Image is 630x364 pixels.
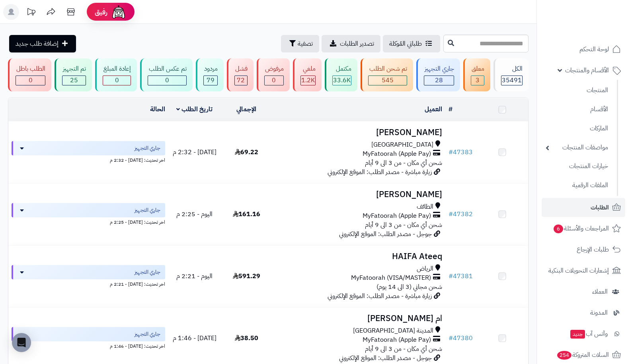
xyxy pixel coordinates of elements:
[225,58,255,91] a: فشل 72
[12,217,165,226] div: اخر تحديث: [DATE] - 2:25 م
[328,291,432,301] span: زيارة مباشرة - مصدر الطلب: الموقع الإلكتروني
[368,64,407,74] div: تم شحن الطلب
[301,76,315,85] span: 1.2K
[176,271,213,281] span: اليوم - 2:21 م
[449,147,453,157] span: #
[570,328,608,339] span: وآتس آب
[365,344,442,354] span: شحن أي مكان - من 3 الى 9 أيام
[12,279,165,288] div: اخر تحديث: [DATE] - 2:21 م
[176,105,213,114] a: تاريخ الطلب
[365,158,442,168] span: شحن أي مكان - من 3 الى 9 أيام
[176,209,213,219] span: اليوم - 2:25 م
[382,76,394,85] span: 545
[415,58,462,91] a: جاري التجهيز 28
[449,333,453,343] span: #
[553,223,609,234] span: المراجعات والأسئلة
[389,39,422,48] span: طلباتي المُوكلة
[449,147,473,157] a: #47383
[135,144,160,152] span: جاري التجهيز
[417,202,433,211] span: الطائف
[435,76,443,85] span: 28
[371,140,433,149] span: [GEOGRAPHIC_DATA]
[333,76,351,85] span: 33.6K
[235,333,258,343] span: 38.50
[339,353,432,363] span: جوجل - مصدر الطلب: الموقع الإلكتروني
[363,211,431,221] span: MyFatoorah (Apple Pay)
[449,105,453,114] a: #
[16,64,45,74] div: الطلب باطل
[577,244,609,255] span: طلبات الإرجاع
[333,76,351,85] div: 33587
[150,105,165,114] a: الحالة
[417,264,433,273] span: الرياض
[135,206,160,214] span: جاري التجهيز
[351,273,431,283] span: MyFatoorah (VISA/MASTER)
[272,76,276,85] span: 0
[449,209,473,219] a: #47382
[542,219,625,238] a: المراجعات والأسئلة6
[449,209,453,219] span: #
[70,76,78,85] span: 25
[328,167,432,177] span: زيارة مباشرة - مصدر الطلب: الموقع الإلكتروني
[542,82,612,99] a: المنتجات
[95,7,107,17] span: رفيق
[502,76,522,85] span: 35491
[233,271,260,281] span: 591.29
[332,64,351,74] div: مكتمل
[135,268,160,276] span: جاري التجهيز
[265,76,283,85] div: 0
[424,76,454,85] div: 28
[103,64,131,74] div: إعادة المبلغ
[173,147,217,157] span: [DATE] - 2:32 م
[148,76,186,85] div: 0
[203,64,218,74] div: مردود
[579,44,609,55] span: لوحة التحكم
[557,351,571,360] span: 254
[363,335,431,345] span: MyFatoorah (Apple Pay)
[207,76,215,85] span: 79
[542,324,625,343] a: وآتس آبجديد
[542,177,612,194] a: الملفات الرقمية
[542,101,612,118] a: الأقسام
[501,64,523,74] div: الكل
[359,58,414,91] a: تم شحن الطلب 545
[376,282,442,292] span: شحن مجاني (3 الى 14 يوم)
[233,209,260,219] span: 161.16
[135,330,160,338] span: جاري التجهيز
[12,155,165,164] div: اخر تحديث: [DATE] - 2:32 م
[94,58,138,91] a: إعادة المبلغ 0
[16,76,45,85] div: 0
[29,76,33,85] span: 0
[590,307,608,318] span: المدونة
[301,76,315,85] div: 1152
[592,286,608,297] span: العملاء
[12,341,165,350] div: اخر تحديث: [DATE] - 1:46 م
[281,35,319,52] button: تصفية
[542,261,625,280] a: إشعارات التحويلات البنكية
[138,58,194,91] a: تم عكس الطلب 0
[173,333,217,343] span: [DATE] - 1:46 م
[236,105,256,114] a: الإجمالي
[12,333,31,352] div: Open Intercom Messenger
[298,39,313,48] span: تصفية
[492,58,530,91] a: الكل35491
[542,158,612,175] a: خيارات المنتجات
[276,128,443,137] h3: [PERSON_NAME]
[554,225,563,233] span: 6
[363,149,431,159] span: MyFatoorah (Apple Pay)
[339,229,432,239] span: جوجل - مصدر الطلب: الموقع الإلكتروني
[264,64,284,74] div: مرفوض
[365,220,442,230] span: شحن أي مكان - من 3 الى 9 أيام
[234,64,248,74] div: فشل
[235,147,258,157] span: 69.22
[62,76,86,85] div: 25
[276,190,443,199] h3: [PERSON_NAME]
[148,64,186,74] div: تم عكس الطلب
[542,282,625,301] a: العملاء
[542,120,612,137] a: الماركات
[322,35,380,52] a: تصدير الطلبات
[383,35,440,52] a: طلباتي المُوكلة
[542,40,625,59] a: لوحة التحكم
[237,76,245,85] span: 72
[9,35,76,52] a: إضافة طلب جديد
